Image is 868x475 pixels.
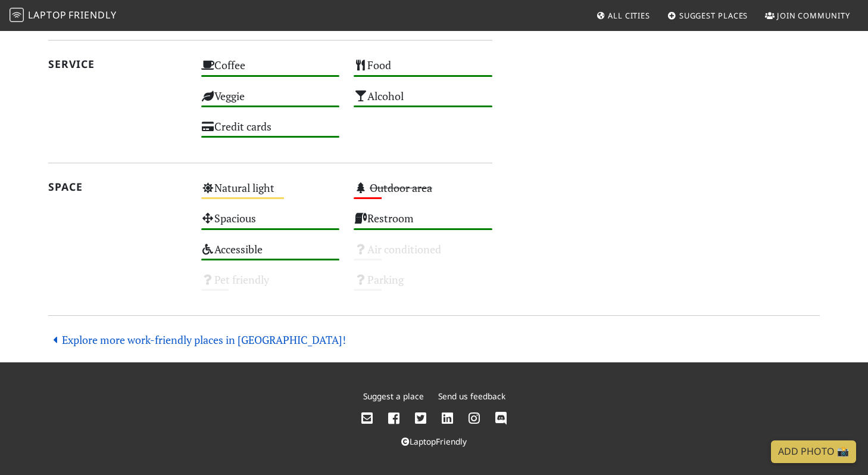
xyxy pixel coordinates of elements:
[346,55,499,86] div: Food
[48,58,187,70] h2: Service
[777,10,850,21] span: Join Community
[760,5,855,26] a: Join Community
[591,5,655,26] a: All Cities
[68,8,116,21] span: Friendly
[194,209,347,239] div: Spacious
[10,8,24,22] img: LaptopFriendly
[346,270,499,300] div: Parking
[48,333,346,347] a: Explore more work-friendly places in [GEOGRAPHIC_DATA]!
[663,5,753,26] a: Suggest Places
[48,181,187,193] h2: Space
[194,55,347,86] div: Coffee
[194,117,347,147] div: Credit cards
[28,8,67,21] span: Laptop
[438,390,505,402] a: Send us feedback
[346,86,499,117] div: Alcohol
[194,178,347,209] div: Natural light
[608,10,650,21] span: All Cities
[346,240,499,270] div: Air conditioned
[401,436,467,447] a: LaptopFriendly
[363,390,424,402] a: Suggest a place
[679,10,748,21] span: Suggest Places
[194,86,347,117] div: Veggie
[194,270,347,300] div: Pet friendly
[346,209,499,239] div: Restroom
[370,181,432,195] s: Outdoor area
[194,240,347,270] div: Accessible
[10,5,117,26] a: LaptopFriendly LaptopFriendly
